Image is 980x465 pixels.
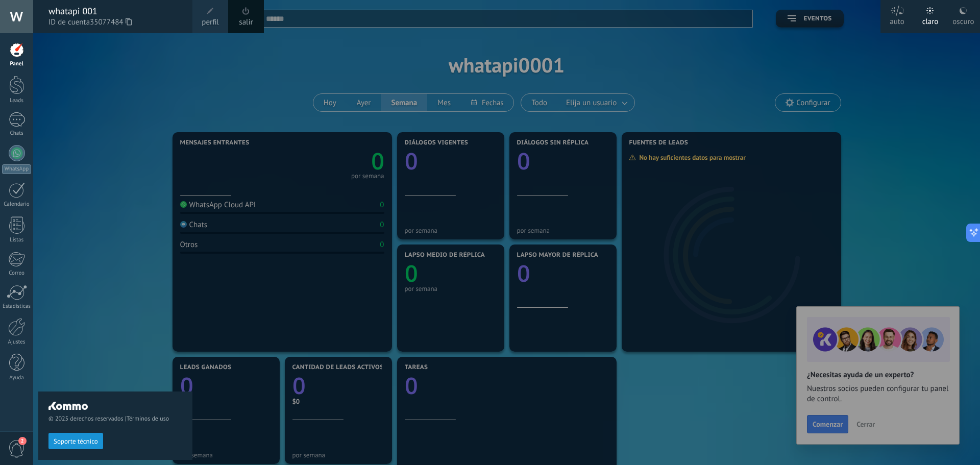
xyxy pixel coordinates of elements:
[54,438,98,445] span: Soporte técnico
[18,437,27,445] span: 2
[48,433,103,449] button: Soporte técnico
[2,61,32,67] div: Panel
[48,415,182,423] span: © 2025 derechos reservados |
[890,7,904,33] div: auto
[48,6,182,17] div: whatapi 001
[2,339,32,346] div: Ajustes
[2,201,32,208] div: Calendario
[90,17,132,28] span: 35077484
[2,270,32,277] div: Correo
[922,7,939,33] div: claro
[48,437,103,445] a: Soporte técnico
[2,375,32,381] div: Ayuda
[2,130,32,137] div: Chats
[2,303,32,310] div: Estadísticas
[127,415,169,423] a: Términos de uso
[2,237,32,243] div: Listas
[952,7,974,33] div: oscuro
[48,17,182,28] span: ID de cuenta
[2,97,32,104] div: Leads
[239,17,253,28] a: salir
[2,164,31,174] div: WhatsApp
[202,17,218,28] span: perfil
